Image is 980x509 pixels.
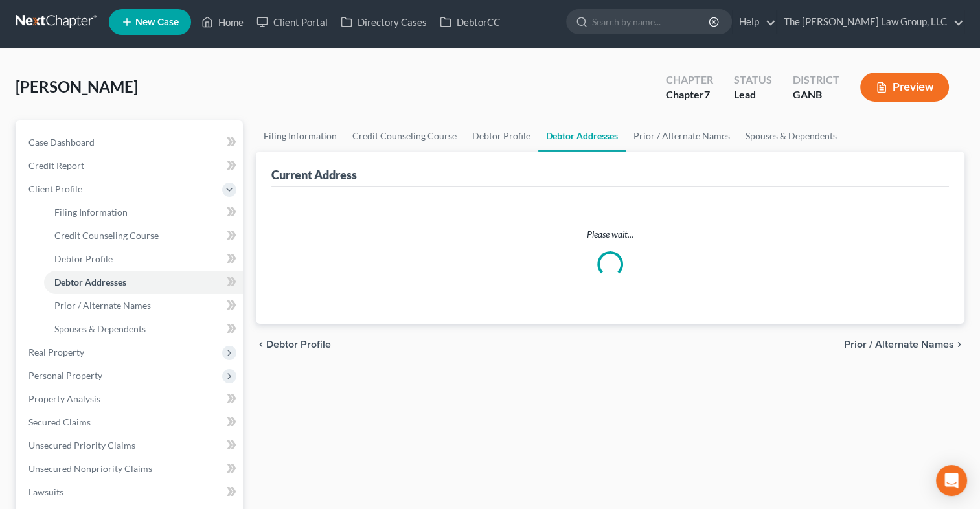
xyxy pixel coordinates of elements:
[793,73,839,87] div: District
[28,463,152,474] span: Unsecured Nonpriority Claims
[54,207,128,218] span: Filing Information
[18,387,243,411] a: Property Analysis
[704,88,710,100] span: 7
[54,300,151,311] span: Prior / Alternate Names
[44,294,243,317] a: Prior / Alternate Names
[266,339,331,350] span: Debtor Profile
[44,224,243,247] a: Credit Counseling Course
[936,465,967,496] div: Open Intercom Messenger
[954,339,964,350] i: chevron_right
[256,339,266,350] i: chevron_left
[738,120,845,152] a: Spouses & Dependents
[256,339,331,350] button: chevron_left Debtor Profile
[860,73,949,102] button: Preview
[18,411,243,434] a: Secured Claims
[734,87,772,102] div: Lead
[28,416,91,427] span: Secured Claims
[666,73,713,87] div: Chapter
[54,230,159,241] span: Credit Counseling Course
[16,77,138,96] span: [PERSON_NAME]
[54,253,113,264] span: Debtor Profile
[666,87,713,102] div: Chapter
[28,346,84,357] span: Real Property
[538,120,626,152] a: Debtor Addresses
[18,434,243,457] a: Unsecured Priority Claims
[44,201,243,224] a: Filing Information
[44,317,243,341] a: Spouses & Dependents
[733,10,776,34] a: Help
[334,10,433,34] a: Directory Cases
[592,10,711,34] input: Search by name...
[345,120,464,152] a: Credit Counseling Course
[18,131,243,154] a: Case Dashboard
[28,440,135,451] span: Unsecured Priority Claims
[793,87,839,102] div: GANB
[18,154,243,177] a: Credit Report
[195,10,250,34] a: Home
[44,247,243,271] a: Debtor Profile
[282,228,939,241] p: Please wait...
[433,10,507,34] a: DebtorCC
[28,486,63,497] span: Lawsuits
[28,137,95,148] span: Case Dashboard
[626,120,738,152] a: Prior / Alternate Names
[844,339,964,350] button: Prior / Alternate Names chevron_right
[28,393,100,404] span: Property Analysis
[256,120,345,152] a: Filing Information
[464,120,538,152] a: Debtor Profile
[28,183,82,194] span: Client Profile
[271,167,357,183] div: Current Address
[844,339,954,350] span: Prior / Alternate Names
[44,271,243,294] a: Debtor Addresses
[54,323,146,334] span: Spouses & Dependents
[135,17,179,27] span: New Case
[28,370,102,381] span: Personal Property
[734,73,772,87] div: Status
[28,160,84,171] span: Credit Report
[250,10,334,34] a: Client Portal
[54,277,126,288] span: Debtor Addresses
[18,481,243,504] a: Lawsuits
[18,457,243,481] a: Unsecured Nonpriority Claims
[777,10,964,34] a: The [PERSON_NAME] Law Group, LLC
